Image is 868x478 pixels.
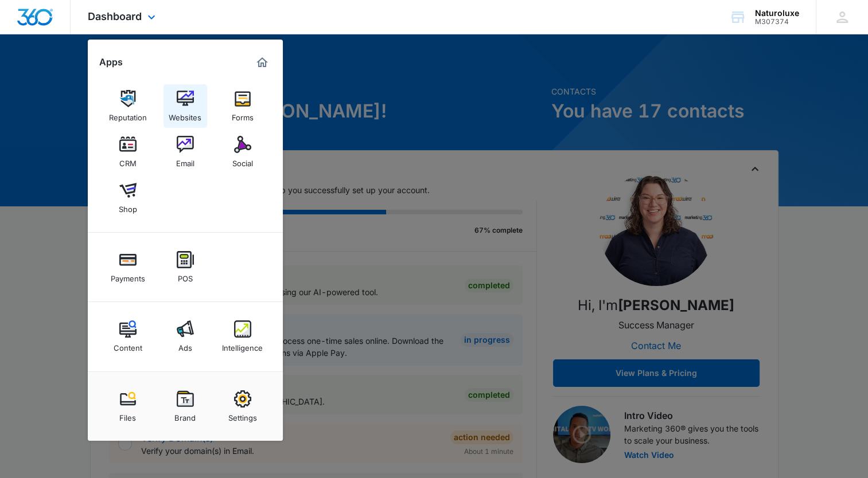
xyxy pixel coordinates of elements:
[88,10,142,22] span: Dashboard
[106,176,150,220] a: Shop
[106,385,150,428] a: Files
[222,338,263,352] div: Intelligence
[119,153,137,168] div: CRM
[99,57,123,68] h2: Apps
[106,245,150,289] a: Payments
[106,84,150,128] a: Reputation
[111,268,145,283] div: Payments
[178,338,192,352] div: Ads
[164,315,207,358] a: Ads
[755,18,799,26] div: account id
[221,84,264,128] a: Forms
[174,408,196,422] div: Brand
[228,408,257,422] div: Settings
[119,408,136,422] div: Files
[232,153,253,168] div: Social
[221,385,264,428] a: Settings
[164,385,207,428] a: Brand
[114,338,142,352] div: Content
[178,268,193,283] div: POS
[164,130,207,174] a: Email
[253,53,271,72] a: Marketing 360® Dashboard
[106,130,150,174] a: CRM
[176,153,194,168] div: Email
[109,107,147,122] div: Reputation
[164,84,207,128] a: Websites
[221,315,264,358] a: Intelligence
[221,130,264,174] a: Social
[232,107,254,122] div: Forms
[164,245,207,289] a: POS
[106,315,150,358] a: Content
[119,199,137,214] div: Shop
[755,9,799,18] div: account name
[169,107,201,122] div: Websites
